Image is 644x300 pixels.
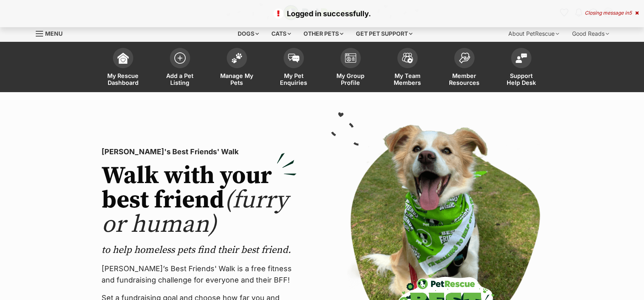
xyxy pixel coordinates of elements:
a: Manage My Pets [208,44,265,92]
a: Support Help Desk [493,44,550,92]
span: Support Help Desk [503,72,540,86]
p: to help homeless pets find their best friend. [102,244,297,257]
a: Member Resources [436,44,493,92]
span: (furry or human) [102,185,288,240]
span: My Team Members [389,72,426,86]
span: My Rescue Dashboard [105,72,141,86]
div: Cats [266,26,297,42]
img: member-resources-icon-8e73f808a243e03378d46382f2149f9095a855e16c252ad45f914b54edf8863c.svg [459,52,470,63]
img: manage-my-pets-icon-02211641906a0b7f246fdf0571729dbe1e7629f14944591b6c1af311fb30b64b.svg [231,53,243,63]
h2: Walk with your best friend [102,164,297,237]
a: My Team Members [379,44,436,92]
span: My Pet Enquiries [275,72,312,86]
div: Good Reads [566,26,615,42]
span: Member Resources [446,72,483,86]
span: My Group Profile [332,72,369,86]
a: Add a Pet Listing [152,44,208,92]
img: group-profile-icon-3fa3cf56718a62981997c0bc7e787c4b2cf8bcc04b72c1350f741eb67cf2f40e.svg [345,53,356,63]
a: My Pet Enquiries [265,44,322,92]
div: Dogs [232,26,265,42]
img: help-desk-icon-fdf02630f3aa405de69fd3d07c3f3aa587a6932b1a1747fa1d2bba05be0121f9.svg [516,53,527,63]
a: Menu [36,26,68,40]
span: Menu [45,30,63,37]
a: My Rescue Dashboard [95,44,152,92]
div: Other pets [298,26,349,42]
div: Get pet support [350,26,418,42]
img: add-pet-listing-icon-0afa8454b4691262ce3f59096e99ab1cd57d4a30225e0717b998d2c9b9846f56.svg [174,52,186,64]
p: [PERSON_NAME]'s Best Friends' Walk [102,146,297,158]
img: pet-enquiries-icon-7e3ad2cf08bfb03b45e93fb7055b45f3efa6380592205ae92323e6603595dc1f.svg [288,54,299,63]
span: Manage My Pets [219,72,255,86]
img: dashboard-icon-eb2f2d2d3e046f16d808141f083e7271f6b2e854fb5c12c21221c1fb7104beca.svg [117,52,129,64]
span: Add a Pet Listing [162,72,198,86]
img: team-members-icon-5396bd8760b3fe7c0b43da4ab00e1e3bb1a5d9ba89233759b79545d2d3fc5d0d.svg [402,53,413,63]
div: About PetRescue [503,26,565,42]
a: My Group Profile [322,44,379,92]
p: [PERSON_NAME]’s Best Friends' Walk is a free fitness and fundraising challenge for everyone and t... [102,263,297,286]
